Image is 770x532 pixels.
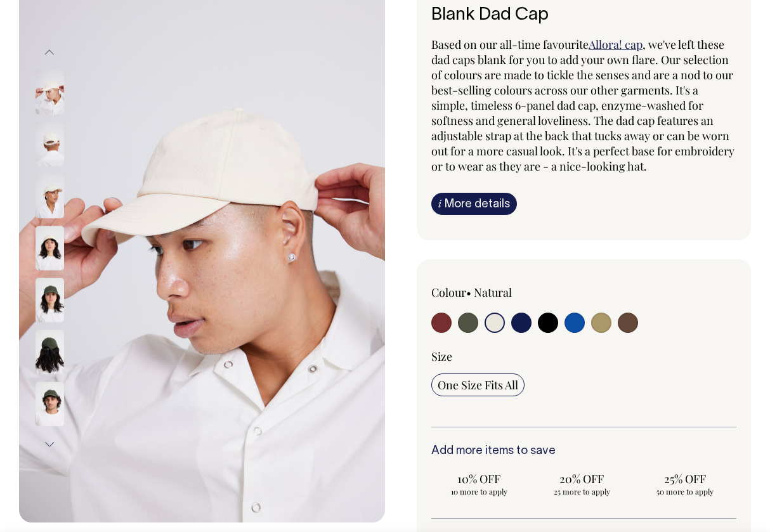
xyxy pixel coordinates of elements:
span: 20% OFF [540,471,623,486]
div: Size [431,349,736,364]
img: olive [36,278,64,323]
h6: Blank Dad Cap [431,6,736,25]
img: olive [36,382,64,427]
label: Natural [474,285,512,300]
h6: Add more items to save [431,445,736,458]
div: Colour [431,285,553,300]
button: Previous [40,38,59,67]
span: Based on our all-time favourite [431,37,589,52]
span: i [438,197,441,210]
span: • [466,285,471,300]
img: natural [36,122,64,167]
input: One Size Fits All [431,373,525,396]
img: olive [36,330,64,375]
span: , we've left these dad caps blank for you to add your own flare. Our selection of colours are mad... [431,37,734,174]
span: 50 more to apply [644,486,726,496]
img: natural [36,70,64,115]
img: natural [36,226,64,271]
img: natural [36,174,64,219]
input: 20% OFF 25 more to apply [534,467,629,500]
span: 10% OFF [438,471,520,486]
span: 25 more to apply [540,486,623,496]
input: 10% OFF 10 more to apply [431,467,526,500]
span: One Size Fits All [438,377,518,393]
input: 25% OFF 50 more to apply [637,467,733,500]
span: 25% OFF [644,471,726,486]
button: Next [40,431,59,459]
span: 10 more to apply [438,486,520,496]
a: Allora! cap [589,37,643,52]
a: iMore details [431,193,517,215]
